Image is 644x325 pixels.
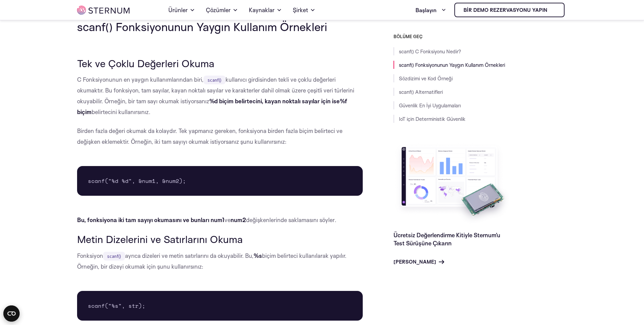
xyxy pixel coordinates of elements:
a: scanf() Alternatifleri [399,89,443,95]
font: C Fonksiyonunun en yaygın kullanımlarından biri, [77,76,204,83]
font: değişkenlerinde saklamasını söyler [246,216,335,223]
font: Ürünler [168,6,188,13]
font: %d biçim belirtecini, kayan noktalı sayılar için ise [209,98,340,105]
img: göğüs kemiği iot [77,6,129,15]
img: göğüs kemiği iot [550,7,555,13]
font: num2 [231,216,246,223]
font: Bir demo rezervasyonu yapın [463,7,547,13]
font: BÖLÜME GEÇ [393,34,423,39]
a: [PERSON_NAME] [393,258,444,266]
font: Bu, fonksiyona iki tam sayıyı okumasını ve bunları num1 [77,216,224,223]
a: Sözdizimi ve Kod Örneği [399,75,453,82]
font: Tek ve Çoklu Değerleri Okuma [77,57,214,70]
a: Güvenlik En İyi Uygulamaları [399,102,461,109]
button: Open CMP widget [3,305,20,322]
font: . [335,216,336,223]
font: Birden fazla değeri okumak da kolaydır. Tek yapmanız gereken, fonksiyona birden fazla biçim belir... [77,127,342,145]
a: IoT için Deterministik Güvenlik [399,116,466,122]
img: Ücretsiz Değerlendirme Kitiyle Sternum'u Test Sürüşüne Çıkarın [393,142,512,226]
a: Bir demo rezervasyonu yapın [454,3,565,17]
font: scanf() Fonksiyonunun Yaygın Kullanım Örnekleri [77,20,327,34]
font: Metin Dizelerini ve Satırlarını Okuma [77,233,243,245]
code: scanf() [204,76,225,84]
font: ve [224,216,231,223]
font: Fonksiyon [77,252,103,259]
a: scanf() C Fonksiyonu Nedir? [399,48,461,55]
font: Kaynaklar [249,6,275,13]
font: Şirket [293,6,308,13]
a: Ücretsiz Değerlendirme Kitiyle Sternum'u Test Sürüşüne Çıkarın [393,232,500,247]
a: scanf() Fonksiyonunun Yaygın Kullanım Örnekleri [399,62,505,68]
font: kullanıcı girdisinden tekli ve çoklu değerleri okumaktır. Bu fonksiyon, tam sayılar, kayan noktal... [77,76,354,105]
font: belirtecini kullanırsınız [92,108,149,115]
code: scanf() [103,252,125,261]
font: scanf("%d %d", &num1, &num2); [88,177,186,185]
font: biçim belirteci kullanılarak yapılır. Örneğin, bir dizeyi okumak için şunu kullanırsınız: [77,252,347,270]
font: Başlayın [415,7,436,13]
font: Çözümler [206,6,231,13]
font: ayrıca dizeleri ve metin satırlarını da okuyabilir. Bu, [125,252,254,259]
a: Başlayın [415,3,446,17]
font: %s [254,252,262,259]
font: . [149,108,150,115]
font: [PERSON_NAME] [393,259,436,265]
